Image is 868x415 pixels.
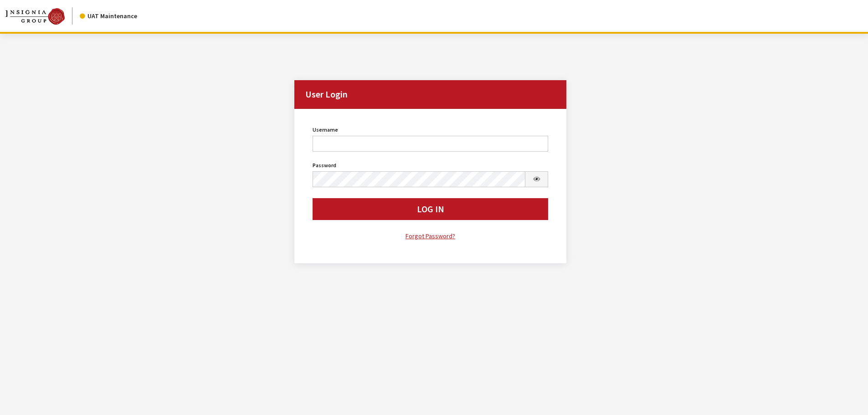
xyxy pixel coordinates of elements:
h2: User Login [294,80,567,109]
a: Insignia Group logo [5,7,80,25]
label: Password [313,161,336,169]
img: Catalog Maintenance [5,8,65,25]
a: Forgot Password? [313,231,549,241]
div: UAT Maintenance [80,11,137,21]
button: Log In [313,198,549,220]
button: Show Password [525,171,549,187]
label: Username [313,126,338,134]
